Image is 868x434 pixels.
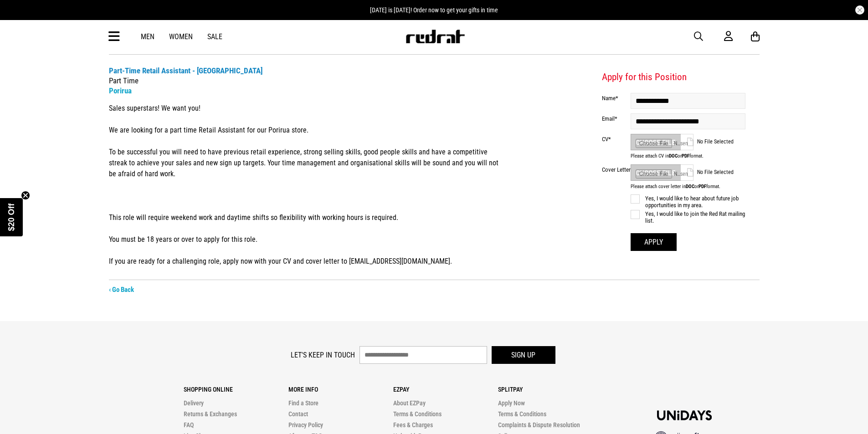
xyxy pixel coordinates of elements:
[7,203,16,231] span: $20 Off
[141,32,154,41] a: Men
[21,191,30,200] button: Close teaser
[498,386,603,393] p: Splitpay
[669,153,678,159] strong: DOC
[109,66,262,75] strong: Part-Time Retail Assistant - [GEOGRAPHIC_DATA]
[393,410,442,418] a: Terms & Conditions
[184,421,194,429] a: FAQ
[682,153,689,159] strong: PDF
[498,421,580,429] a: Complaints & Dispute Resolution
[370,6,498,14] span: [DATE] is [DATE]! Order now to get your gifts in time
[184,386,288,393] p: Shopping Online
[288,399,318,407] a: Find a Store
[207,32,222,41] a: Sale
[184,410,237,418] a: Returns & Exchanges
[109,103,499,267] p: Sales superstars! We want you! We are looking for a part time Retail Assistant for our Porirua st...
[393,421,433,429] a: Fees & Charges
[631,233,677,251] button: Apply
[498,410,546,418] a: Terms & Conditions
[393,399,426,407] a: About EZPay
[109,66,499,96] h2: Part Time
[7,4,35,31] button: Open LiveChat chat widget
[291,351,355,359] label: Let's keep in touch
[184,399,204,407] a: Delivery
[288,386,393,393] p: More Info
[109,286,134,294] a: ‹ Go Back
[288,410,308,418] a: Contact
[631,153,746,159] span: Please attach CV in or format.
[602,95,631,102] label: Name*
[602,115,631,122] label: Email*
[686,184,694,189] strong: DOC
[631,210,746,224] label: Yes, I would like to join the Red Rat mailing list.
[697,169,745,175] span: No File Selected
[492,346,555,364] button: Sign up
[393,386,498,393] p: Ezpay
[405,30,465,43] img: Redrat logo
[602,71,746,84] h3: Apply for this Position
[288,421,323,429] a: Privacy Policy
[498,399,525,407] a: Apply Now
[602,166,631,173] label: Cover Letter
[699,184,706,189] strong: PDF
[697,138,745,145] span: No File Selected
[631,184,746,189] span: Please attach cover letter in or format.
[109,86,132,95] a: Porirua
[169,32,193,41] a: Women
[657,410,712,420] img: Unidays
[631,195,746,209] label: Yes, I would like to hear about future job opportunities in my area.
